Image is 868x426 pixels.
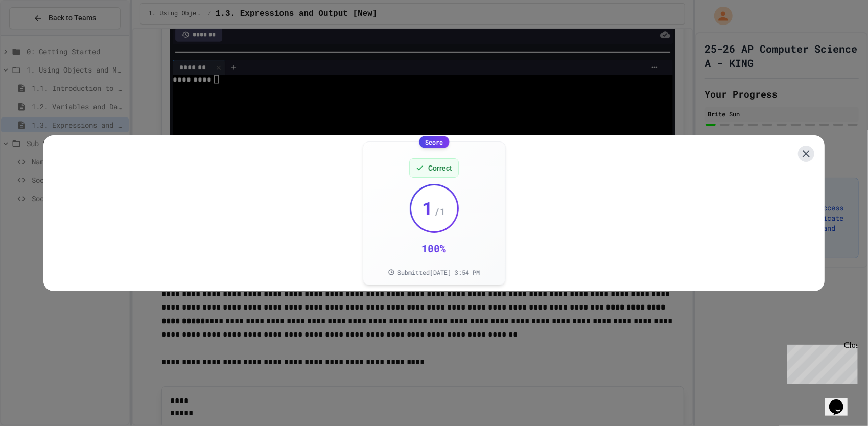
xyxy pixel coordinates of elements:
div: Chat with us now!Close [4,4,71,65]
span: / 1 [435,204,446,219]
div: 100 % [422,241,447,255]
iframe: chat widget [783,341,858,384]
span: Correct [428,163,452,173]
span: Submitted [DATE] 3:54 PM [397,268,480,276]
div: Score [419,136,449,148]
iframe: chat widget [825,385,858,416]
span: 1 [423,198,434,218]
